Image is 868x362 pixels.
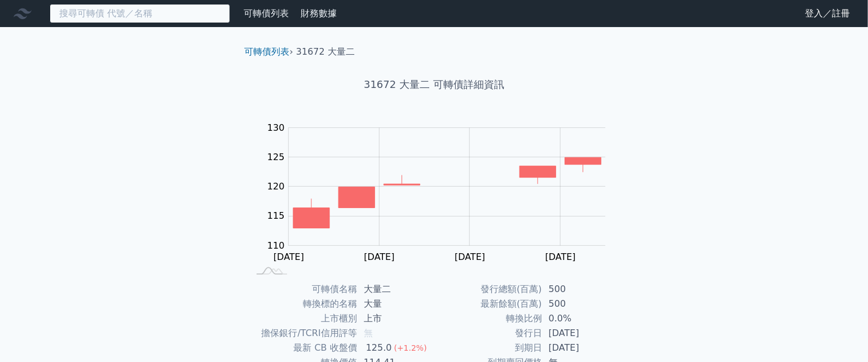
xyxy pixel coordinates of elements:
tspan: 125 [267,152,285,162]
input: 搜尋可轉債 代號／名稱 [50,4,230,23]
td: 轉換比例 [434,311,542,326]
iframe: Chat Widget [812,308,868,362]
td: 最新餘額(百萬) [434,297,542,311]
a: 登入／註冊 [796,5,859,23]
td: [DATE] [542,326,619,341]
g: Series [293,157,601,228]
td: 500 [542,297,619,311]
tspan: 115 [267,211,285,222]
span: (+1.2%) [394,343,427,352]
tspan: [DATE] [545,251,576,262]
td: 發行總額(百萬) [434,282,542,297]
td: [DATE] [542,341,619,355]
a: 財務數據 [301,8,337,19]
h1: 31672 大量二 可轉債詳細資訊 [236,77,633,92]
td: 大量二 [357,282,434,297]
span: 無 [364,328,373,338]
td: 發行日 [434,326,542,341]
li: 31672 大量二 [296,45,355,59]
td: 可轉債名稱 [249,282,357,297]
td: 上市 [357,311,434,326]
tspan: 110 [267,240,285,251]
div: 125.0 [364,341,394,355]
td: 轉換標的名稱 [249,297,357,311]
td: 上市櫃別 [249,311,357,326]
td: 最新 CB 收盤價 [249,341,357,355]
tspan: [DATE] [364,251,395,262]
div: 聊天小工具 [812,308,868,362]
g: Chart [262,122,623,262]
a: 可轉債列表 [244,8,289,19]
td: 500 [542,282,619,297]
li: › [245,45,293,59]
td: 大量 [357,297,434,311]
td: 0.0% [542,311,619,326]
tspan: [DATE] [274,251,304,262]
tspan: 130 [267,122,285,133]
tspan: 120 [267,181,285,192]
td: 到期日 [434,341,542,355]
a: 可轉債列表 [245,46,290,57]
td: 擔保銀行/TCRI信用評等 [249,326,357,341]
tspan: [DATE] [455,251,485,262]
